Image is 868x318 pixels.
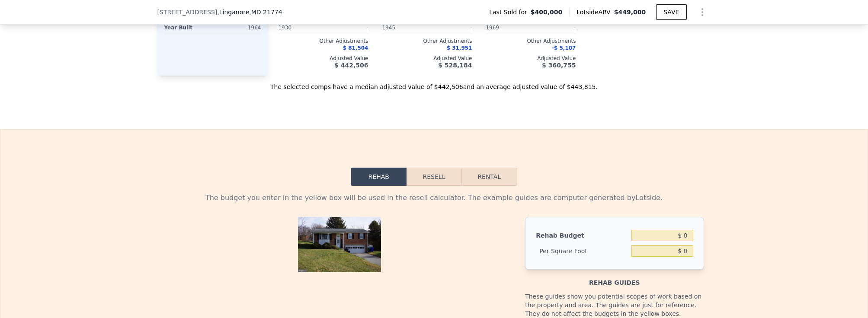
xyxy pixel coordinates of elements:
div: Other Adjustments [279,38,368,45]
span: $ 31,951 [447,45,472,51]
span: -$ 5,107 [552,45,576,51]
div: Adjusted Value [279,55,368,62]
span: , Linganore [217,8,282,16]
div: 1930 [279,22,322,34]
div: Adjusted Value [382,55,472,62]
button: Rental [461,168,517,186]
div: Rehab guides [525,270,704,287]
div: - [429,22,472,34]
div: Year Built [164,22,211,34]
button: Rehab [351,168,407,186]
div: Other Adjustments [382,38,472,45]
span: Last Sold for [489,8,531,16]
div: The selected comps have a median adjusted value of $442,506 and an average adjusted value of $443... [157,76,711,91]
span: , MD 21774 [249,9,282,16]
span: $449,000 [614,9,646,16]
div: Rehab Budget [536,228,628,243]
div: 1964 [215,22,261,34]
span: [STREET_ADDRESS] [157,8,218,16]
div: Other Adjustments [486,38,576,45]
img: Property Photo 1 [298,217,381,272]
span: $ 360,755 [542,62,576,69]
div: - [325,22,368,34]
span: $ 81,504 [343,45,368,51]
span: $ 528,184 [438,62,472,69]
button: SAVE [656,4,686,20]
span: $400,000 [531,8,563,16]
div: - [533,22,576,34]
div: Per Square Foot [536,243,628,259]
div: The budget you enter in the yellow box will be used in the resell calculator. The example guides ... [164,193,704,203]
div: 1945 [382,22,426,34]
button: Resell [407,168,461,186]
div: Adjusted Value [486,55,576,62]
button: Show Options [694,3,711,21]
div: 1969 [486,22,529,34]
span: $ 442,506 [334,62,368,69]
span: Lotside ARV [577,8,614,16]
